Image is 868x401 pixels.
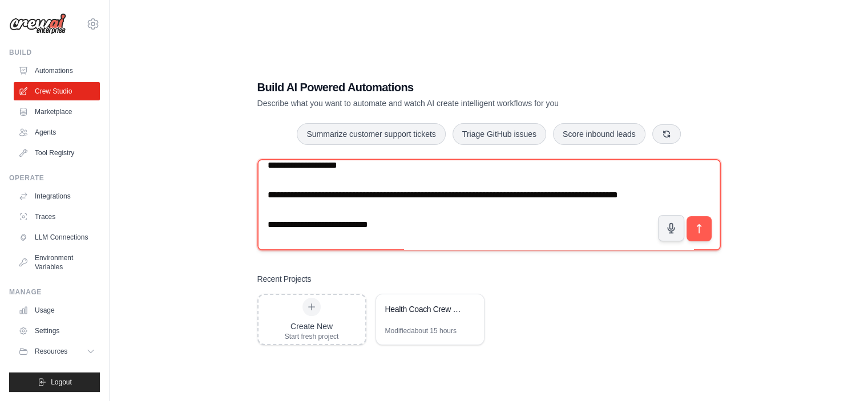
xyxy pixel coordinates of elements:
[35,347,67,356] span: Resources
[811,346,868,401] iframe: Chat Widget
[385,326,457,335] div: Modified about 15 hours
[297,123,445,145] button: Summarize customer support tickets
[257,98,641,109] p: Describe what you want to automate and watch AI create intelligent workflows for you
[9,173,100,183] div: Operate
[285,321,339,332] div: Create New
[14,249,100,276] a: Environment Variables
[9,287,100,297] div: Manage
[453,123,546,145] button: Triage GitHub issues
[14,82,100,100] a: Crew Studio
[14,301,100,319] a: Usage
[9,13,66,35] img: Logo
[14,103,100,121] a: Marketplace
[553,123,645,145] button: Score inbound leads
[257,273,312,285] h3: Recent Projects
[257,79,641,95] h1: Build AI Powered Automations
[14,62,100,80] a: Automations
[658,215,684,241] button: Click to speak your automation idea
[14,228,100,246] a: LLM Connections
[9,372,100,392] button: Logout
[652,124,681,144] button: Get new suggestions
[14,342,100,361] button: Resources
[14,187,100,205] a: Integrations
[385,303,463,315] div: Health Coach Crew - Personalized Wellness Automation
[9,48,100,57] div: Build
[51,378,72,387] span: Logout
[14,144,100,162] a: Tool Registry
[285,332,339,341] div: Start fresh project
[14,123,100,141] a: Agents
[14,322,100,340] a: Settings
[14,208,100,226] a: Traces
